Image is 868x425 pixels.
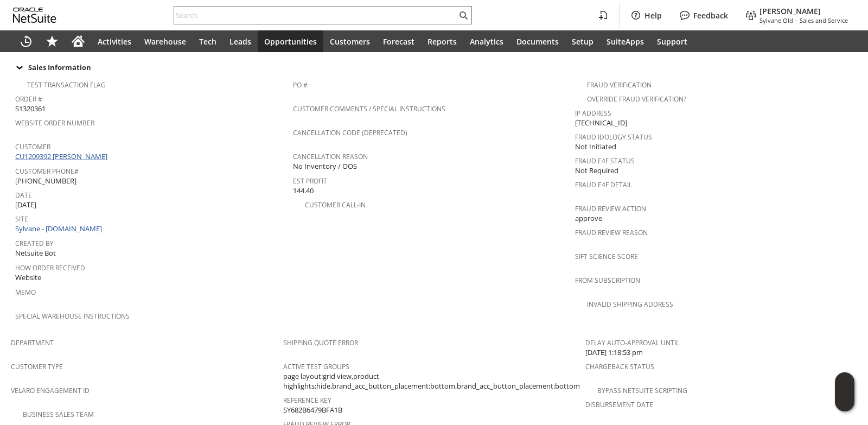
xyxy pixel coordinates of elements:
a: Reports [421,30,463,52]
a: Department [11,338,54,347]
a: Active Test Groups [283,362,349,371]
a: Order # [15,94,42,104]
a: Home [65,30,91,52]
a: Bypass NetSuite Scripting [597,386,687,395]
a: Forecast [376,30,421,52]
span: Opportunities [264,36,317,47]
span: Warehouse [144,36,186,47]
span: approve [575,213,602,224]
a: Est Profit [293,176,327,186]
a: Support [650,30,694,52]
a: Override Fraud Verification? [587,94,686,104]
a: Sift Science Score [575,252,638,261]
svg: Search [457,9,470,22]
a: Customer Phone# [15,167,79,176]
input: Search [174,9,457,22]
iframe: Click here to launch Oracle Guided Learning Help Panel [835,372,854,411]
span: 144.40 [293,186,314,196]
a: Setup [565,30,600,52]
span: Setup [572,36,593,47]
span: Reports [427,36,457,47]
a: Documents [510,30,565,52]
label: Feedback [693,10,728,21]
a: Leads [223,30,258,52]
a: Website Order Number [15,118,94,128]
div: Shortcuts [39,30,65,52]
span: [DATE] 1:18:53 pm [585,347,643,358]
a: Special Warehouse Instructions [15,312,130,321]
a: Created By [15,239,54,248]
a: Invalid Shipping Address [587,300,673,309]
a: Customer Type [11,362,63,371]
a: Analytics [463,30,510,52]
a: Fraud Review Reason [575,228,648,237]
a: Cancellation Reason [293,152,368,161]
span: Not Initiated [575,142,616,152]
a: Memo [15,288,36,297]
a: Test Transaction Flag [27,80,106,90]
svg: Recent Records [20,35,33,48]
span: [PHONE_NUMBER] [15,176,76,186]
span: Support [657,36,687,47]
a: Opportunities [258,30,323,52]
span: SuiteApps [607,36,644,47]
span: S1320361 [15,104,46,114]
span: Analytics [470,36,503,47]
a: Fraud Idology Status [575,132,652,142]
svg: Home [72,35,85,48]
label: Help [644,10,662,21]
a: Customer Call-in [305,200,366,210]
span: page layout:grid view,product highlights:hide,brand_acc_button_placement:bottom,brand_acc_button_... [283,371,580,391]
span: - [795,16,797,24]
a: Tech [193,30,223,52]
a: From Subscription [575,276,640,285]
a: Fraud Verification [587,80,652,90]
a: How Order Received [15,263,85,272]
a: Activities [91,30,138,52]
span: No Inventory / OOS [293,161,357,172]
span: [TECHNICAL_ID] [575,118,627,128]
span: Documents [516,36,559,47]
a: Site [15,214,28,224]
a: Delay Auto-Approval Until [585,338,679,347]
span: Oracle Guided Learning Widget. To move around, please hold and drag [835,392,854,412]
span: Customers [330,36,370,47]
span: Website [15,272,41,283]
span: Sales and Service [800,16,848,24]
a: Disbursement Date [585,400,653,409]
a: CU1209392 [PERSON_NAME] [15,151,110,161]
a: Fraud E4F Detail [575,180,632,189]
a: PO # [293,80,308,90]
a: Customer [15,142,50,151]
span: [PERSON_NAME] [759,6,821,16]
span: Activities [98,36,131,47]
a: Customer Comments / Special Instructions [293,104,445,113]
a: Sylvane - [DOMAIN_NAME] [15,224,105,233]
span: Sylvane Old [759,16,793,24]
a: Shipping Quote Error [283,338,358,347]
span: Forecast [383,36,414,47]
a: Reference Key [283,396,331,405]
a: Chargeback Status [585,362,654,371]
a: Fraud Review Action [575,204,646,213]
svg: Shortcuts [46,35,59,48]
span: SY682B6479BFA1B [283,405,342,415]
span: [DATE] [15,200,36,210]
td: Sales Information [11,60,857,74]
span: Tech [199,36,216,47]
span: Netsuite Bot [15,248,56,258]
a: SuiteApps [600,30,650,52]
a: IP Address [575,109,611,118]
span: Not Required [575,166,618,176]
a: Fraud E4F Status [575,156,635,166]
svg: logo [13,8,56,23]
a: Business Sales Team [23,410,94,419]
div: Sales Information [11,60,853,74]
a: Velaro Engagement ID [11,386,90,395]
a: Recent Records [13,30,39,52]
a: Warehouse [138,30,193,52]
span: Leads [229,36,251,47]
a: Date [15,191,32,200]
a: Cancellation Code (deprecated) [293,128,407,137]
a: Customers [323,30,376,52]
